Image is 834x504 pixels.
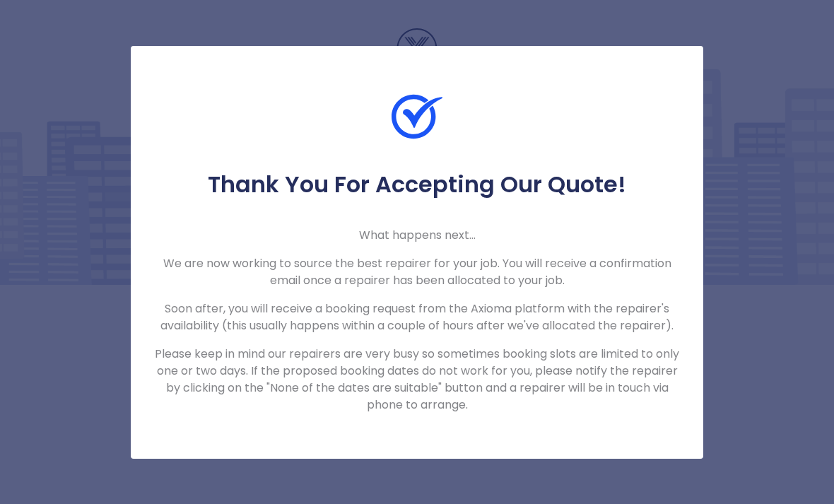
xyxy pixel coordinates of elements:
img: Check [392,91,442,142]
p: What happens next... [153,227,681,244]
p: Please keep in mind our repairers are very busy so sometimes booking slots are limited to only on... [153,346,681,414]
p: Soon after, you will receive a booking request from the Axioma platform with the repairer's avail... [153,300,681,334]
p: We are now working to source the best repairer for your job. You will receive a confirmation emai... [153,255,681,289]
h5: Thank You For Accepting Our Quote! [153,170,681,199]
